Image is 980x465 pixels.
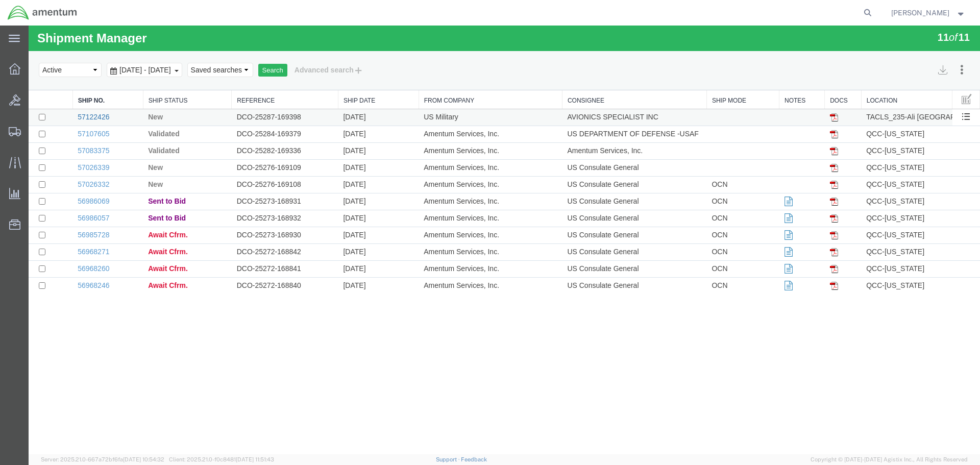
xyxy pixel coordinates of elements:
[49,87,81,95] a: 57122426
[539,71,673,80] a: Consignee
[390,65,533,84] th: From Company
[309,218,390,235] td: [DATE]
[119,104,151,112] span: Validated
[119,239,159,247] span: Await Cfrm.
[801,138,810,146] img: pdf.gif
[390,185,533,202] td: Amentum Services, Inc.
[390,117,533,134] td: Amentum Services, Inc.
[309,84,390,101] td: [DATE]
[533,168,678,185] td: US Consulate General
[533,65,678,84] th: Consignee
[832,252,923,269] td: QCC-[US_STATE]
[315,71,385,80] a: Ship Date
[390,202,533,218] td: Amentum Services, Inc.
[119,87,134,95] span: New
[203,84,310,101] td: DCO-25287-169398
[203,252,310,269] td: DCO-25272-168840
[801,256,810,264] img: pdf.gif
[533,101,678,117] td: US DEPARTMENT OF DEFENSE -USAF
[533,235,678,252] td: US Consulate General
[390,252,533,269] td: Amentum Services, Inc.
[533,151,678,168] td: US Consulate General
[801,223,810,231] img: pdf.gif
[309,65,390,84] th: Ship Date
[309,134,390,151] td: [DATE]
[41,456,164,462] span: Server: 2025.21.0-667a72bf6fa
[891,7,949,18] span: Nick Blake
[390,84,533,101] td: US Military
[203,151,310,168] td: DCO-25276-169108
[203,101,310,117] td: DCO-25284-169379
[838,71,918,80] a: Location
[796,65,833,84] th: Docs
[49,155,81,163] a: 57026332
[390,134,533,151] td: Amentum Services, Inc.
[533,117,678,134] td: Amentum Services, Inc.
[832,168,923,185] td: QCC-[US_STATE]
[119,172,157,180] span: Sent to Bid
[801,88,810,96] img: pdf.gif
[678,202,750,218] td: OCN
[832,235,923,252] td: QCC-[US_STATE]
[169,456,274,462] span: Client: 2025.21.0-f0c8481
[309,151,390,168] td: [DATE]
[49,188,81,197] a: 56986057
[49,138,81,146] a: 57026339
[44,65,114,84] th: Ship No.
[751,65,796,84] th: Notes
[309,235,390,252] td: [DATE]
[891,7,966,19] button: [PERSON_NAME]
[309,117,390,134] td: [DATE]
[678,252,750,269] td: OCN
[309,101,390,117] td: [DATE]
[49,239,81,247] a: 56968260
[678,151,750,168] td: OCN
[309,185,390,202] td: [DATE]
[203,202,310,218] td: DCO-25273-168930
[203,134,310,151] td: DCO-25276-169109
[832,117,923,134] td: QCC-[US_STATE]
[309,168,390,185] td: [DATE]
[533,84,678,101] td: AVIONICS SPECIALIST INC
[119,222,159,230] span: Await Cfrm.
[309,252,390,269] td: [DATE]
[801,105,810,113] img: pdf.gif
[119,256,159,264] span: Await Cfrm.
[203,218,310,235] td: DCO-25272-168842
[236,456,274,462] span: [DATE] 11:51:43
[678,235,750,252] td: OCN
[203,117,310,134] td: DCO-25282-169336
[390,168,533,185] td: Amentum Services, Inc.
[678,218,750,235] td: OCN
[832,202,923,218] td: QCC-[US_STATE]
[119,138,134,146] span: New
[678,168,750,185] td: OCN
[88,40,145,48] span: Sep 14th 2025 - Oct 14th 2025
[396,71,528,80] a: From Company
[533,134,678,151] td: US Consulate General
[7,5,78,20] img: logo
[801,239,810,248] img: pdf.gif
[390,151,533,168] td: Amentum Services, Inc.
[801,172,810,180] img: pdf.gif
[203,168,310,185] td: DCO-25273-168931
[801,206,810,214] img: pdf.gif
[49,172,81,180] a: 56986069
[832,134,923,151] td: QCC-[US_STATE]
[29,26,980,454] iframe: FS Legacy Container
[49,104,81,112] a: 57107605
[811,455,968,464] span: Copyright © [DATE]-[DATE] Agistix Inc., All Rights Reserved
[832,84,923,101] td: TACLS_235-Ali [GEOGRAPHIC_DATA], [GEOGRAPHIC_DATA]
[461,456,487,462] a: Feedback
[801,155,810,163] img: pdf.gif
[832,101,923,117] td: QCC-[US_STATE]
[259,36,342,53] button: Advanced search
[832,65,923,84] th: Location
[49,222,81,230] a: 56968271
[832,185,923,202] td: QCC-[US_STATE]
[49,205,81,213] a: 56985728
[203,65,310,84] th: Reference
